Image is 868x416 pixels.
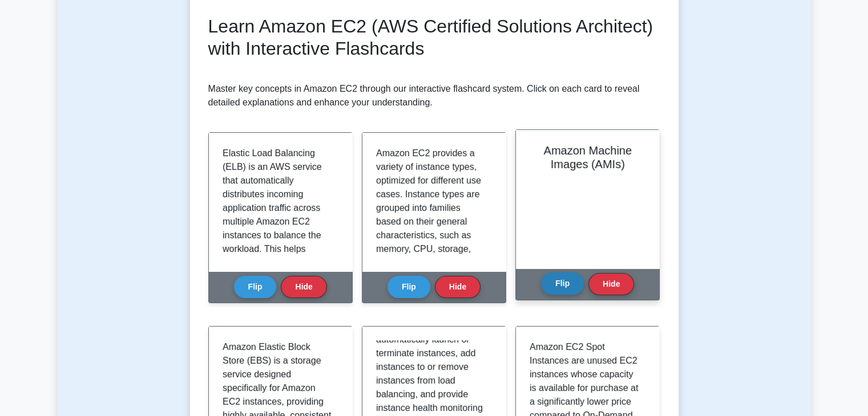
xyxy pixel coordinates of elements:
h2: Amazon Machine Images (AMIs) [530,144,645,171]
button: Hide [281,276,326,298]
p: Master key concepts in Amazon EC2 through our interactive flashcard system. Click on each card to... [208,82,660,109]
button: Flip [234,276,277,298]
button: Flip [387,276,430,298]
p: Amazon EC2 provides a variety of instance types, optimized for different use cases. Instance type... [376,146,487,406]
button: Flip [541,272,584,295]
button: Hide [435,276,481,298]
h2: Learn Amazon EC2 (AWS Certified Solutions Architect) with Interactive Flashcards [208,15,660,59]
button: Hide [588,273,634,295]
